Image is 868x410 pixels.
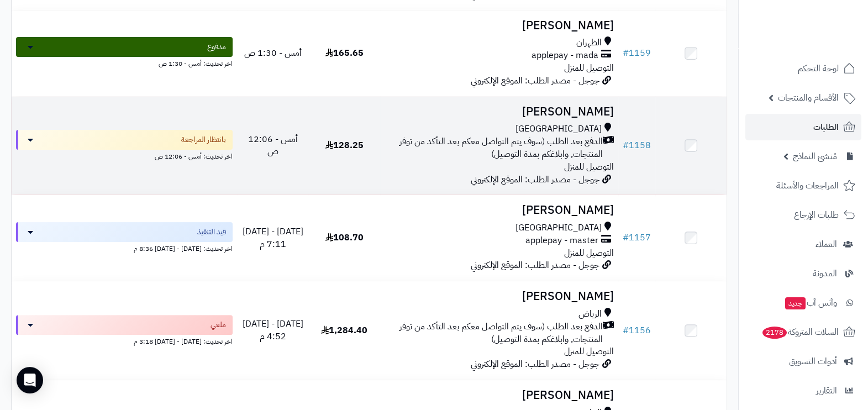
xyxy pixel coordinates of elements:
span: 1,284.40 [321,324,367,337]
a: لوحة التحكم [745,55,861,82]
a: #1158 [623,139,651,152]
span: الرياض [578,308,602,320]
span: التوصيل للمنزل [564,61,614,75]
span: 108.70 [325,231,364,244]
span: [DATE] - [DATE] 7:11 م [243,225,303,251]
span: قيد التنفيذ [197,227,226,238]
span: # [623,139,629,152]
span: # [623,231,629,244]
span: أمس - 1:30 ص [244,46,302,60]
a: العملاء [745,231,861,257]
a: الطلبات [745,114,861,140]
span: [GEOGRAPHIC_DATA] [515,222,602,234]
span: السلات المتروكة [761,324,839,340]
span: applepay - master [525,234,598,247]
span: [GEOGRAPHIC_DATA] [515,123,602,135]
h3: [PERSON_NAME] [385,389,614,402]
span: أمس - 12:06 ص [248,133,298,159]
div: اخر تحديث: [DATE] - [DATE] 3:18 م [16,335,233,346]
span: 128.25 [325,139,364,152]
a: #1157 [623,231,651,244]
span: طلبات الإرجاع [794,207,839,223]
span: الدفع بعد الطلب (سوف يتم التواصل معكم بعد التأكد من توفر المنتجات, وابلاغكم بمدة التوصيل) [385,320,603,346]
a: #1159 [623,46,651,60]
span: التقارير [816,383,837,398]
span: الدفع بعد الطلب (سوف يتم التواصل معكم بعد التأكد من توفر المنتجات, وابلاغكم بمدة التوصيل) [385,135,603,161]
div: Open Intercom Messenger [17,367,43,393]
span: 2178 [762,327,787,339]
h3: [PERSON_NAME] [385,106,614,118]
a: المدونة [745,260,861,287]
span: # [623,46,629,60]
span: المراجعات والأسئلة [776,178,839,193]
div: اخر تحديث: أمس - 1:30 ص [16,57,233,69]
a: التقارير [745,377,861,404]
span: المدونة [813,266,837,281]
img: logo-2.png [793,26,858,49]
span: الأقسام والمنتجات [778,90,839,106]
span: جديد [785,297,806,309]
span: 165.65 [325,46,364,60]
a: المراجعات والأسئلة [745,172,861,199]
span: مدفوع [207,41,226,52]
span: الطلبات [813,119,839,135]
span: [DATE] - [DATE] 4:52 م [243,317,303,343]
div: اخر تحديث: أمس - 12:06 ص [16,150,233,161]
span: التوصيل للمنزل [564,160,614,174]
h3: [PERSON_NAME] [385,290,614,303]
span: # [623,324,629,337]
span: مُنشئ النماذج [793,149,837,164]
span: وآتس آب [784,295,837,311]
a: السلات المتروكة2178 [745,319,861,345]
span: أدوات التسويق [789,354,837,369]
span: بانتظار المراجعة [181,134,226,145]
span: التوصيل للمنزل [564,246,614,260]
a: أدوات التسويق [745,348,861,375]
span: الظهران [576,36,602,49]
h3: [PERSON_NAME] [385,204,614,217]
span: ملغي [211,319,226,330]
span: جوجل - مصدر الطلب: الموقع الإلكتروني [471,259,599,272]
span: لوحة التحكم [798,61,839,76]
span: جوجل - مصدر الطلب: الموقع الإلكتروني [471,74,599,87]
div: اخر تحديث: [DATE] - [DATE] 8:36 م [16,242,233,254]
a: طلبات الإرجاع [745,202,861,228]
a: #1156 [623,324,651,337]
a: وآتس آبجديد [745,290,861,316]
span: جوجل - مصدر الطلب: الموقع الإلكتروني [471,173,599,186]
h3: [PERSON_NAME] [385,19,614,32]
span: العملاء [816,236,837,252]
span: التوصيل للمنزل [564,345,614,358]
span: applepay - mada [532,49,598,62]
span: جوجل - مصدر الطلب: الموقع الإلكتروني [471,358,599,371]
